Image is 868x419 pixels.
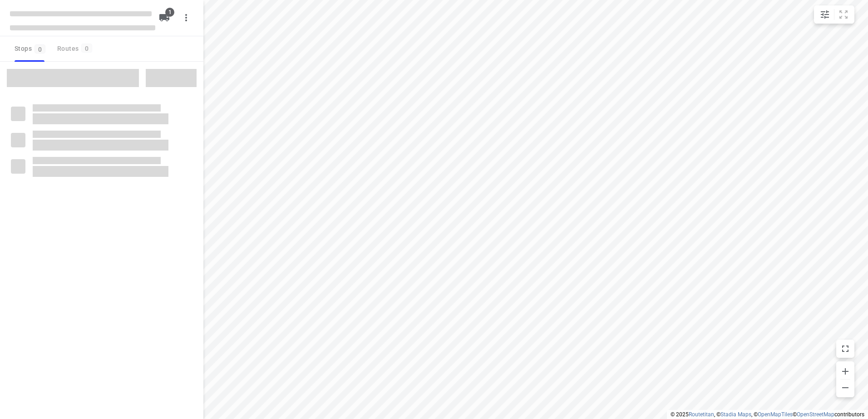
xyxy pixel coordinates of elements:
[816,5,834,24] button: Map settings
[720,411,751,418] a: Stadia Maps
[671,411,864,418] li: © 2025 , © , © © contributors
[797,411,834,418] a: OpenStreetMap
[758,411,793,418] a: OpenMapTiles
[814,5,854,24] div: small contained button group
[689,411,714,418] a: Routetitan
